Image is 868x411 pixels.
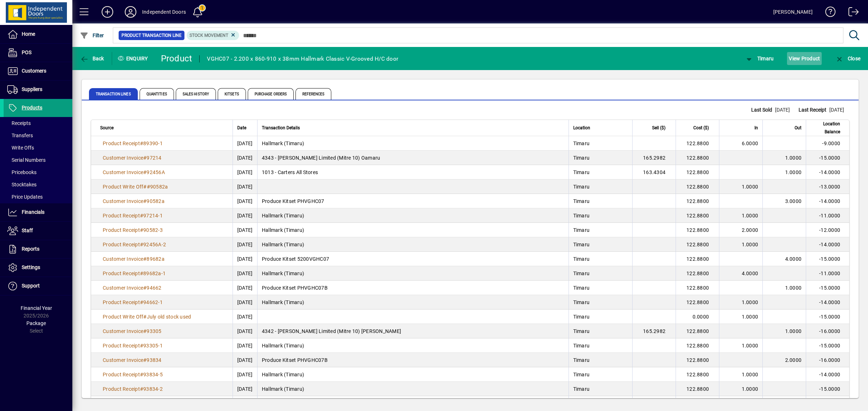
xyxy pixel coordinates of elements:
td: 122.8800 [676,324,719,338]
td: 122.8800 [676,353,719,367]
td: 4342 - [PERSON_NAME] Limited (Mitre 10) [PERSON_NAME] [257,324,569,338]
a: Product Receipt#89390-1 [100,139,165,147]
span: Customer Invoice [103,357,143,363]
span: Purchase Orders [248,88,294,100]
span: Customer Invoice [103,256,143,262]
span: Pricebooks [7,169,37,175]
a: Product Receipt#90582-3 [100,226,165,234]
span: Product Receipt [103,386,140,392]
td: [DATE] [233,310,257,324]
a: Knowledge Base [820,1,836,25]
span: 4.0000 [785,256,802,262]
td: [DATE] [233,208,257,223]
a: Product Receipt#94662-1 [100,298,165,306]
span: 1.0000 [785,285,802,291]
a: Customer Invoice#93305 [100,327,164,335]
span: Close [835,56,860,61]
button: Add [96,5,119,18]
span: Product Receipt [103,242,140,247]
span: Timaru [573,386,590,392]
td: -13.0000 [806,179,849,194]
span: Timaru [573,169,590,175]
span: # [140,227,143,233]
span: Timaru [573,213,590,219]
td: Produce Kitset PHVGHC07 [257,194,569,208]
td: 122.8800 [676,151,719,165]
mat-chip: Product Transaction Type: Stock movement [187,31,239,40]
app-page-header-button: Close enquiry [827,52,868,65]
span: Back [80,56,104,61]
span: Price Updates [7,194,43,200]
div: Enquiry [112,53,156,64]
span: Out [795,124,801,132]
button: Close [833,52,862,65]
span: Sales History [176,88,216,100]
td: 122.8800 [676,367,719,382]
span: # [140,213,143,219]
td: -16.0000 [806,353,849,367]
span: Product Receipt [103,271,140,276]
span: Product Transaction Line [122,32,182,39]
td: 0.0000 [676,310,719,324]
td: 165.2982 [632,151,676,165]
td: -15.0000 [806,382,849,396]
span: Transaction Lines [89,88,138,100]
span: Serial Numbers [7,157,46,163]
td: 122.8800 [676,281,719,295]
td: -15.0000 [806,310,849,324]
span: Customer Invoice [103,328,143,334]
span: 92456A-2 [143,242,166,247]
span: Products [22,105,42,111]
span: July old stock used [147,314,191,320]
span: 1.0000 [742,343,758,349]
span: 90582-3 [143,227,163,233]
span: #90582a [147,184,168,190]
span: 93305-1 [143,343,163,349]
span: Product Receipt [103,343,140,349]
a: Product Write Off#July old stock used [100,313,193,321]
span: Customers [22,68,46,74]
span: # [140,372,143,377]
td: 122.8800 [676,165,719,179]
span: Kitsets [218,88,246,100]
div: Cost ($) [680,124,715,132]
span: 1.0000 [742,372,758,377]
a: Product Receipt#97214-1 [100,212,165,220]
span: Timaru [573,140,590,146]
td: 122.8800 [676,252,719,266]
td: [DATE] [233,237,257,252]
span: Timaru [573,314,590,320]
span: Quantities [140,88,174,100]
span: 1.0000 [742,184,758,190]
a: Customer Invoice#92456A [100,168,167,176]
span: 97214-1 [143,213,163,219]
td: [DATE] [233,223,257,237]
a: Customer Invoice#97214 [100,154,164,162]
a: Settings [4,259,72,277]
app-page-header-button: Change Location [737,52,781,65]
span: Customer Invoice [103,169,143,175]
app-page-header-button: Back [72,52,112,65]
div: Date [237,124,253,132]
td: Produce Kitset PHVGHC07B [257,281,569,295]
button: Filter [78,29,106,42]
span: Product Receipt [103,227,140,233]
span: POS [22,49,31,55]
a: Product Receipt#89682a-1 [100,269,168,277]
span: 89390-1 [143,140,163,146]
span: Filter [80,33,104,38]
td: 122.8800 [676,266,719,281]
span: Timaru [573,285,590,291]
td: 122.8800 [676,223,719,237]
td: Produce Kitset PHDVGHC07B [257,396,569,411]
span: Cost ($) [693,124,709,132]
span: Support [22,283,40,289]
span: # [143,357,146,363]
span: 90582a [146,198,165,204]
div: VGHC07 - 2.200 x 860-910 x 38mm Hallmark Classic V-Grooved H/C door [207,53,398,65]
td: -14.0000 [806,367,849,382]
a: Product Receipt#92456A-2 [100,241,169,248]
span: 2.0000 [742,227,758,233]
span: 1.0000 [785,169,802,175]
span: Reports [22,246,39,252]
